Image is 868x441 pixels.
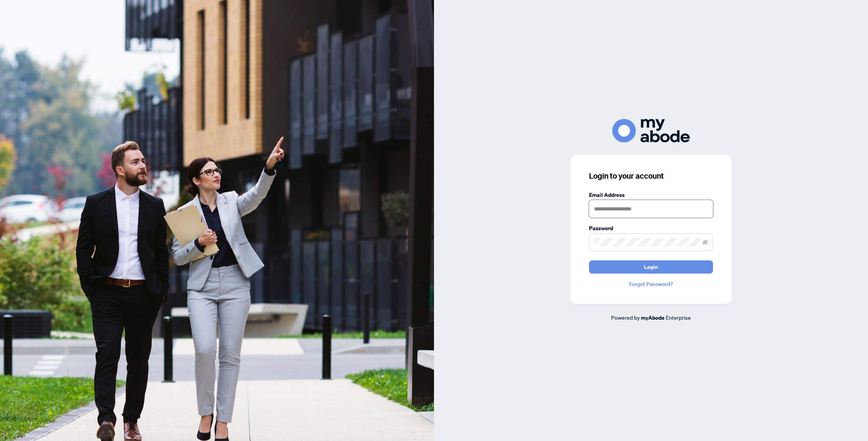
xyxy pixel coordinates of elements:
[589,280,713,288] a: Forgot Password?
[589,260,713,274] button: Login
[644,261,658,273] span: Login
[641,314,665,322] a: myAbode
[703,239,708,245] span: eye-invisible
[666,314,691,321] span: Enterprise
[589,191,713,199] label: Email Address
[589,171,713,181] h3: Login to your account
[589,224,713,233] label: Password
[611,314,640,321] span: Powered by
[612,119,690,143] img: ma-logo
